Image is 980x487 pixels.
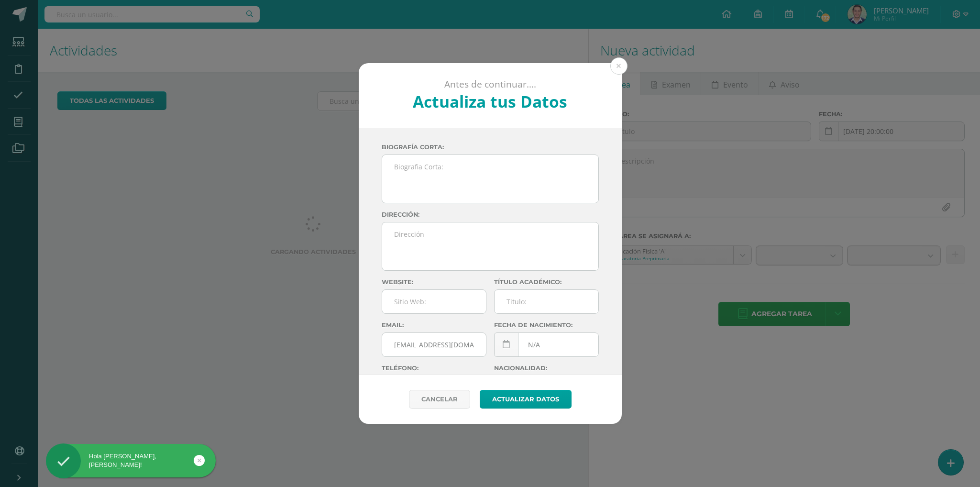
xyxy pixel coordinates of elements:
[382,278,486,286] label: Website:
[382,211,599,218] label: Dirección:
[382,290,486,313] input: Sitio Web:
[384,90,596,112] h2: Actualiza tus Datos
[495,333,598,356] input: Fecha de Nacimiento:
[382,144,599,151] label: Biografía corta:
[494,278,599,286] label: Título académico:
[494,365,599,372] label: Nacionalidad:
[382,365,486,372] label: Teléfono:
[46,452,216,469] div: Hola [PERSON_NAME], [PERSON_NAME]!
[494,321,599,329] label: Fecha de nacimiento:
[384,78,596,90] p: Antes de continuar....
[495,290,598,313] input: Titulo:
[382,333,486,356] input: Correo Electronico:
[409,390,470,409] a: Cancelar
[480,390,572,409] button: Actualizar datos
[382,321,486,329] label: Email:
